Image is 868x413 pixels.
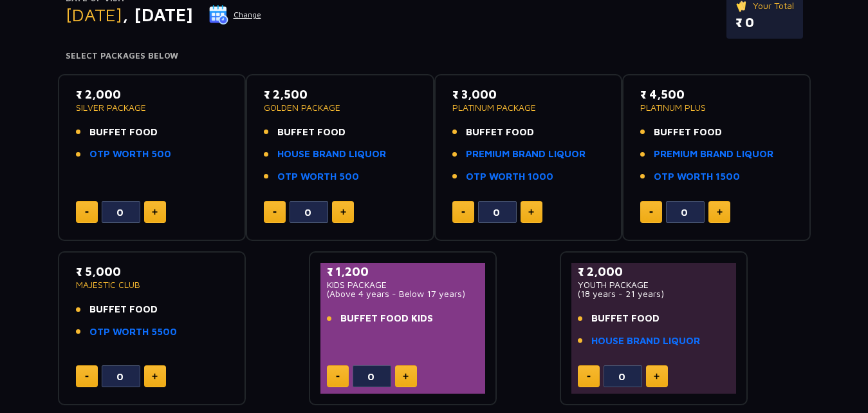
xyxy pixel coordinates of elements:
p: ₹ 3,000 [452,86,605,103]
p: ₹ 1,200 [327,263,479,280]
img: minus [273,211,277,213]
img: plus [528,209,534,215]
p: ₹ 2,500 [264,86,416,103]
img: plus [717,209,723,215]
p: ₹ 2,000 [578,263,730,280]
span: BUFFET FOOD [277,125,346,140]
a: HOUSE BRAND LIQUOR [591,334,700,349]
img: minus [587,376,591,378]
span: BUFFET FOOD [89,125,158,140]
p: PLATINUM PACKAGE [452,103,605,112]
img: minus [336,376,340,378]
span: BUFFET FOOD [591,311,660,326]
span: [DATE] [66,4,122,25]
img: plus [403,373,409,379]
img: minus [85,211,89,213]
span: BUFFET FOOD [89,302,158,317]
button: Change [208,5,262,25]
p: KIDS PACKAGE [327,280,479,289]
span: BUFFET FOOD KIDS [340,311,433,326]
p: ₹ 5,000 [76,263,228,280]
a: OTP WORTH 500 [89,147,171,162]
img: minus [649,211,653,213]
a: OTP WORTH 1000 [466,169,553,184]
a: OTP WORTH 500 [277,169,359,184]
p: SILVER PACKAGE [76,103,228,112]
img: plus [152,373,158,379]
a: OTP WORTH 1500 [654,169,740,184]
span: BUFFET FOOD [466,125,534,140]
a: PREMIUM BRAND LIQUOR [654,147,773,162]
p: PLATINUM PLUS [640,103,793,112]
p: ₹ 2,000 [76,86,228,103]
p: ₹ 4,500 [640,86,793,103]
p: MAJESTIC CLUB [76,280,228,289]
a: PREMIUM BRAND LIQUOR [466,147,586,162]
a: OTP WORTH 5500 [89,325,177,340]
a: HOUSE BRAND LIQUOR [277,147,386,162]
img: plus [340,209,346,215]
img: plus [654,373,660,379]
p: YOUTH PACKAGE [578,280,730,289]
h4: Select Packages Below [66,51,803,61]
img: minus [85,376,89,378]
span: , [DATE] [122,4,193,25]
img: plus [152,209,158,215]
p: GOLDEN PACKAGE [264,103,416,112]
span: BUFFET FOOD [654,125,722,140]
p: (Above 4 years - Below 17 years) [327,289,479,298]
p: ₹ 0 [735,13,794,32]
p: (18 years - 21 years) [578,289,730,298]
img: minus [461,211,465,213]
